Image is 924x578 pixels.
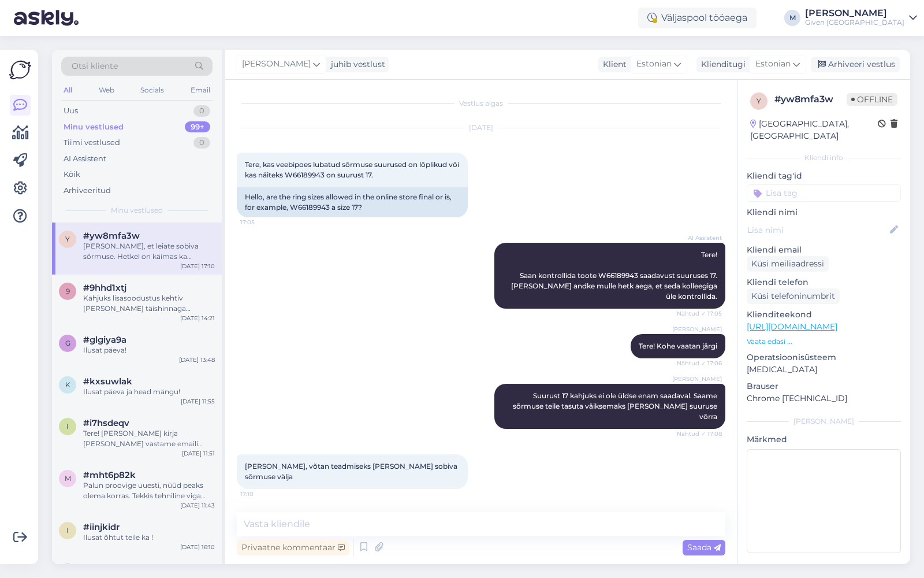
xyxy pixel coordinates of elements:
[805,18,904,27] div: Given [GEOGRAPHIC_DATA]
[747,256,829,272] div: Küsi meiliaadressi
[96,83,117,98] div: Web
[805,9,904,18] div: [PERSON_NAME]
[237,187,468,217] div: Hello, are the ring sizes allowed in the online store final or is, for example, W66189943 a size 17?
[687,542,721,553] span: Saada
[811,57,900,72] div: Arhiveeri vestlus
[83,376,132,387] span: #kxsuwlak
[774,92,847,106] div: # yw8mfa3w
[747,224,888,236] input: Lisa nimi
[61,83,74,98] div: All
[83,418,129,428] span: #i7hsdeqv
[245,160,461,179] span: Tere, kas veebipoes lubatud sõrmuse suurused on lõplikud või kas näiteks W66189943 on suurust 17.
[83,564,133,574] span: #yx0nvv86
[182,449,215,458] div: [DATE] 11:51
[188,83,213,98] div: Email
[64,137,120,149] div: Tiimi vestlused
[64,185,111,197] div: Arhiveeritud
[64,153,106,165] div: AI Assistent
[245,462,459,481] span: [PERSON_NAME], võtan teadmiseks [PERSON_NAME] sobiva sõrmuse välja
[598,58,627,71] div: Klient
[636,58,672,71] span: Estonian
[677,309,722,318] span: Nähtud ✓ 17:05
[755,58,791,71] span: Estonian
[747,170,901,182] p: Kliendi tag'id
[66,422,69,431] span: i
[72,60,118,72] span: Otsi kliente
[66,287,70,295] span: 9
[64,105,78,117] div: Uus
[747,244,901,256] p: Kliendi email
[750,118,878,142] div: [GEOGRAPHIC_DATA], [GEOGRAPHIC_DATA]
[111,205,163,216] span: Minu vestlused
[326,58,385,71] div: juhib vestlust
[679,234,722,242] span: AI Assistent
[696,58,746,71] div: Klienditugi
[237,123,725,133] div: [DATE]
[83,532,215,543] div: Ilusat õhtut teile ka !
[65,339,70,347] span: g
[757,97,761,105] span: y
[185,121,210,133] div: 99+
[240,218,284,227] span: 17:05
[180,543,215,551] div: [DATE] 16:10
[747,276,901,288] p: Kliendi telefon
[65,380,70,389] span: k
[64,121,124,133] div: Minu vestlused
[677,429,722,438] span: Nähtud ✓ 17:08
[747,416,901,427] div: [PERSON_NAME]
[672,375,722,383] span: [PERSON_NAME]
[83,470,136,480] span: #mht6p82k
[65,474,71,483] span: m
[9,59,31,81] img: Askly Logo
[65,235,70,243] span: y
[83,345,215,355] div: Ilusat päeva!
[83,231,140,241] span: #yw8mfa3w
[747,433,901,446] p: Märkmed
[847,93,897,106] span: Offline
[747,309,901,321] p: Klienditeekond
[513,391,719,421] span: Suurust 17 kahjuks ei ole üldse enam saadaval. Saame sõrmuse teile tasuta väiksemaks [PERSON_NAME...
[83,241,215,262] div: [PERSON_NAME], et leiate sobiva sõrmuse. Hetkel on käimas ka veebilehel kui ka poodides GIVEN sün...
[237,540,349,555] div: Privaatne kommentaar
[805,9,917,27] a: [PERSON_NAME]Given [GEOGRAPHIC_DATA]
[747,153,901,163] div: Kliendi info
[240,490,284,498] span: 17:10
[747,288,840,304] div: Küsi telefoninumbrit
[180,501,215,510] div: [DATE] 11:43
[193,137,210,149] div: 0
[83,428,215,449] div: Tere! [PERSON_NAME] kirja [PERSON_NAME] vastame emaili [PERSON_NAME]
[747,392,901,405] p: Chrome [TECHNICAL_ID]
[83,480,215,501] div: Palun proovige uuesti, nüüd peaks olema korras. Tekkis tehniline viga soeses Opla brändiga, antud...
[638,8,757,28] div: Väljaspool tööaega
[747,364,901,376] p: [MEDICAL_DATA]
[83,335,126,345] span: #glgiya9a
[193,105,210,117] div: 0
[180,262,215,271] div: [DATE] 17:10
[511,250,719,301] span: Tere! Saan kontrollida toote W66189943 saadavust suuruses 17. [PERSON_NAME] andke mulle hetk aega...
[180,314,215,323] div: [DATE] 14:21
[747,184,901,202] input: Lisa tag
[747,351,901,364] p: Operatsioonisüsteem
[179,355,215,364] div: [DATE] 13:48
[242,58,311,71] span: [PERSON_NAME]
[784,10,800,26] div: M
[83,283,126,293] span: #9hhd1xtj
[138,83,166,98] div: Socials
[639,342,717,350] span: Tere! Kohe vaatan järgi
[83,522,120,532] span: #iinjkidr
[677,359,722,368] span: Nähtud ✓ 17:06
[747,321,837,332] a: [URL][DOMAIN_NAME]
[237,98,725,109] div: Vestlus algas
[672,325,722,334] span: [PERSON_NAME]
[83,387,215,397] div: Ilusat päeva ja head mängu!
[64,169,80,180] div: Kõik
[66,526,69,535] span: i
[747,336,901,347] p: Vaata edasi ...
[747,206,901,218] p: Kliendi nimi
[747,380,901,392] p: Brauser
[83,293,215,314] div: Kahjuks lisasoodustus kehtiv [PERSON_NAME] täishinnaga kaupadele
[181,397,215,406] div: [DATE] 11:55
